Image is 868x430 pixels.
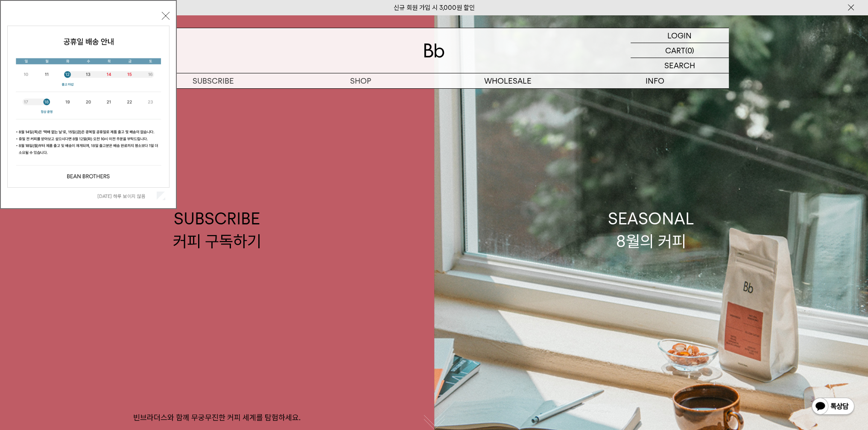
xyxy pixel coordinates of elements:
a: LOGIN [631,28,729,43]
a: CART (0) [631,43,729,58]
div: SUBSCRIBE 커피 구독하기 [173,207,261,253]
a: 신규 회원 가입 시 3,000원 할인 [394,4,475,12]
a: SHOP [287,73,434,88]
p: CART [665,43,685,58]
a: SUBSCRIBE [140,73,287,88]
p: LOGIN [667,28,692,43]
img: 로고 [424,44,444,58]
button: 닫기 [162,12,170,20]
p: SEARCH [664,58,695,73]
img: 카카오톡 채널 1:1 채팅 버튼 [811,397,855,417]
label: [DATE] 하루 보이지 않음 [97,193,155,199]
p: (0) [685,43,694,58]
div: SEASONAL 8월의 커피 [608,207,694,253]
img: cb63d4bbb2e6550c365f227fdc69b27f_113810.jpg [8,26,169,187]
p: WHOLESALE [434,73,582,88]
p: INFO [582,73,729,88]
